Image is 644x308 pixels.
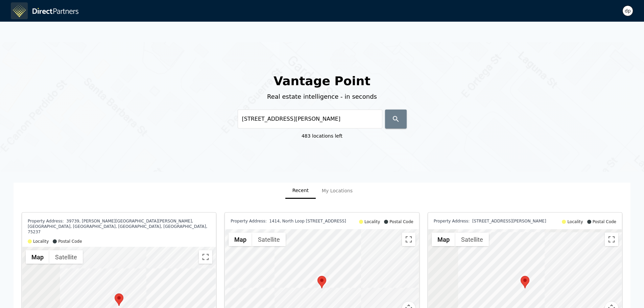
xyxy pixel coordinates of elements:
div: Locality [28,239,49,244]
span: Property Address: [231,219,266,223]
span: Recent [292,188,309,193]
span: Vantage Point [273,74,370,88]
a: My Locations [316,183,359,199]
div: Locality [562,217,583,227]
button: Show satellite imagery [455,233,489,246]
button: Show street map [229,233,252,246]
div: Real estate intelligence - in seconds [251,92,393,101]
span: Property Address: [434,219,470,223]
button: Toggle fullscreen view [199,250,212,264]
button: Show satellite imagery [252,233,286,246]
p: 483 locations left [302,128,342,139]
img: logo-icon [11,2,78,19]
span: 39739, [PERSON_NAME][GEOGRAPHIC_DATA][PERSON_NAME], [GEOGRAPHIC_DATA], [GEOGRAPHIC_DATA], [GEOGRA... [28,219,207,234]
div: Postal Code [587,217,616,227]
div: Postal Code [384,217,413,227]
span: [STREET_ADDRESS][PERSON_NAME] [472,219,546,223]
div: Locality [359,217,380,227]
span: Property Address: [28,219,64,223]
button: Show street map [26,250,49,264]
div: Postal Code [53,239,82,244]
input: Search any location in the US [238,110,382,128]
span: 1414, North Loop [STREET_ADDRESS] [269,219,346,223]
button: Show street map [432,233,455,246]
button: Show satellite imagery [49,250,83,264]
button: Toggle fullscreen view [402,233,415,246]
button: Toggle fullscreen view [605,233,618,246]
div: dp [622,5,633,16]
